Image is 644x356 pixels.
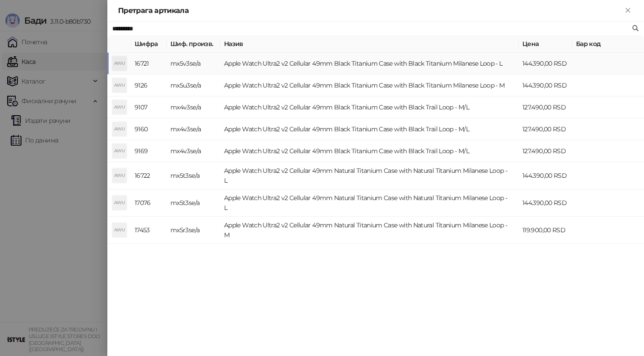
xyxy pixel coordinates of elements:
[220,217,519,244] td: Apple Watch Ultra2 v2 Cellular 49mm Natural Titanium Case with Natural Titanium Milanese Loop - M
[131,53,167,75] td: 16721
[572,35,644,53] th: Бар код
[131,35,167,53] th: Шифра
[519,53,572,75] td: 144.390,00 RSD
[519,162,572,189] td: 144.390,00 RSD
[220,75,519,96] td: Apple Watch Ultra2 v2 Cellular 49mm Black Titanium Case with Black Titanium Milanese Loop - M
[167,140,220,162] td: mx4v3se/a
[131,96,167,118] td: 9107
[519,217,572,244] td: 119.900,00 RSD
[519,96,572,118] td: 127.490,00 RSD
[167,75,220,96] td: mx5u3se/a
[519,118,572,140] td: 127.490,00 RSD
[519,140,572,162] td: 127.490,00 RSD
[118,5,623,16] div: Претрага артикала
[167,118,220,140] td: mx4v3se/a
[220,162,519,189] td: Apple Watch Ultra2 v2 Cellular 49mm Natural Titanium Case with Natural Titanium Milanese Loop - L
[112,100,127,114] div: AWU
[519,75,572,96] td: 144.390,00 RSD
[220,53,519,75] td: Apple Watch Ultra2 v2 Cellular 49mm Black Titanium Case with Black Titanium Milanese Loop - L
[112,196,127,210] div: AWU
[112,122,127,136] div: AWU
[167,53,220,75] td: mx5v3se/a
[131,217,167,244] td: 17453
[112,56,127,71] div: AWU
[112,78,127,92] div: AWU
[167,96,220,118] td: mx4v3se/a
[112,144,127,158] div: AWU
[623,5,633,16] button: Close
[220,140,519,162] td: Apple Watch Ultra2 v2 Cellular 49mm Black Titanium Case with Black Trail Loop - M/L
[167,189,220,217] td: mx5t3se/a
[519,189,572,217] td: 144.390,00 RSD
[131,189,167,217] td: 17076
[220,118,519,140] td: Apple Watch Ultra2 v2 Cellular 49mm Black Titanium Case with Black Trail Loop - M/L
[167,217,220,244] td: mx5r3se/a
[131,118,167,140] td: 9160
[131,75,167,96] td: 9126
[112,223,127,237] div: AWU
[220,35,519,53] th: Назив
[220,96,519,118] td: Apple Watch Ultra2 v2 Cellular 49mm Black Titanium Case with Black Trail Loop - M/L
[519,35,572,53] th: Цена
[112,168,127,183] div: AWU
[220,189,519,217] td: Apple Watch Ultra2 v2 Cellular 49mm Natural Titanium Case with Natural Titanium Milanese Loop - L
[131,140,167,162] td: 9169
[131,162,167,189] td: 16722
[167,162,220,189] td: mx5t3se/a
[167,35,220,53] th: Шиф. произв.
